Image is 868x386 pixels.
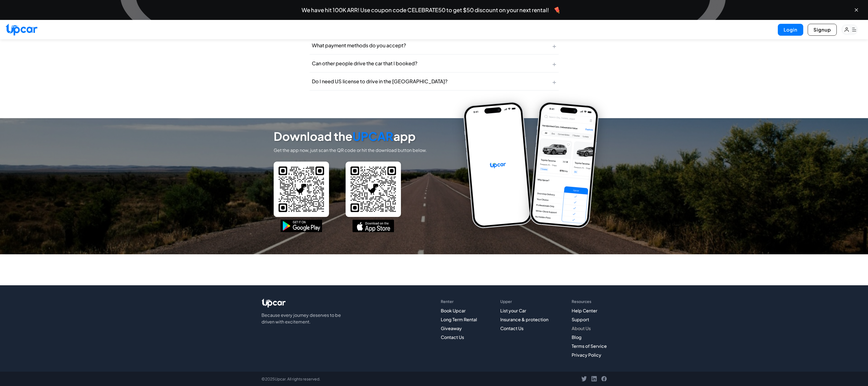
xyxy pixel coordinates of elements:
button: Do I need US license to drive in the [GEOGRAPHIC_DATA]?+ [310,72,559,90]
h4: Renter [441,299,477,304]
span: What payment methods do you accept? [312,42,406,49]
span: Can other people drive the car that I booked? [312,59,417,67]
a: Giveaway [441,325,462,331]
button: Can other people drive the car that I booked?+ [310,55,559,72]
img: iOS QR Code [346,162,401,217]
h4: Resources [572,299,607,304]
a: Help Center [572,308,597,314]
a: Privacy Policy [572,352,601,358]
button: Signup [808,24,837,36]
span: We have hit 100K ARR! Use coupon code CELEBRATE50 to get $50 discount on your next rental! [302,7,549,13]
button: What payment methods do you accept?+ [310,37,559,54]
span: © 2025 Upcar. All rights reserved. [261,376,320,382]
a: Blog [572,334,582,340]
a: Insurance & protection [500,317,548,322]
img: iPhone Preview [528,101,600,229]
span: + [552,59,556,68]
img: LinkedIn [591,376,597,382]
button: Login [778,24,803,36]
span: UPCAR [353,129,393,143]
img: Upcar Logo [6,24,37,35]
img: Facebook [601,376,607,382]
img: Twitter [581,376,587,382]
img: google-play [281,220,322,232]
a: Book Upcar [441,308,466,314]
a: Long Term Rental [441,317,477,322]
img: iPhone Preview [462,101,533,229]
h3: Download the app [274,129,430,143]
p: Get the app now, just scan the QR code or hit the download button below. [274,147,427,153]
a: List your Car [500,308,526,314]
p: Because every journey deserves to be driven with excitement. [261,312,350,325]
img: Upcar Logo [261,299,286,307]
img: Android QR Code [274,162,329,217]
span: Do I need US license to drive in the [GEOGRAPHIC_DATA]? [312,77,447,85]
button: Close banner [854,7,859,13]
a: Terms of Service [572,343,607,349]
h4: Upper [500,299,548,304]
a: About Us [572,325,591,331]
span: + [552,41,556,50]
span: + [552,77,556,86]
a: Support [572,317,589,322]
a: Contact Us [500,325,524,331]
img: app-store [353,220,394,232]
a: Contact Us [441,334,464,340]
